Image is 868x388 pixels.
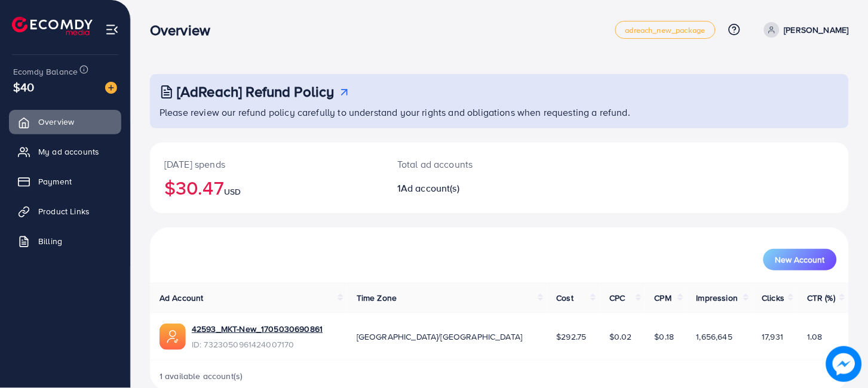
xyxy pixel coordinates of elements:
span: 1,656,645 [697,331,732,343]
button: New Account [763,249,837,270]
span: $0.02 [609,331,632,343]
a: Billing [9,229,121,253]
a: My ad accounts [9,140,121,164]
span: Payment [38,175,72,187]
span: Billing [38,235,62,247]
span: ID: 7323050961424007170 [192,338,323,350]
span: $40 [13,78,34,96]
span: $0.18 [655,331,674,343]
span: Time Zone [357,292,397,304]
span: 1.08 [807,331,823,343]
a: Product Links [9,199,121,223]
a: Payment [9,170,121,193]
p: Total ad accounts [397,157,544,171]
h2: 1 [397,183,544,194]
span: Overview [38,116,74,128]
img: image [105,82,117,94]
img: menu [105,23,119,36]
a: Overview [9,110,121,134]
span: CPC [609,292,625,304]
img: image [826,346,862,382]
p: [PERSON_NAME] [784,23,849,37]
p: Please review our refund policy carefully to understand your rights and obligations when requesti... [160,105,842,119]
span: $292.75 [557,331,587,343]
span: CPM [655,292,671,304]
h3: [AdReach] Refund Policy [177,83,335,100]
span: Ad Account [160,292,204,304]
a: [PERSON_NAME] [759,22,849,38]
span: CTR (%) [807,292,835,304]
span: USD [224,186,241,198]
span: 17,931 [762,331,784,343]
img: logo [12,17,93,35]
span: Clicks [762,292,785,304]
span: Ad account(s) [401,181,459,195]
p: [DATE] spends [164,157,369,171]
a: 42593_MKT-New_1705030690861 [192,323,323,335]
span: Cost [557,292,574,304]
span: Product Links [38,205,90,217]
a: adreach_new_package [615,21,716,39]
span: adreach_new_package [625,26,706,34]
img: ic-ads-acc.e4c84228.svg [160,324,186,350]
span: 1 available account(s) [160,370,243,382]
span: New Account [775,255,825,264]
span: Impression [697,292,738,304]
h2: $30.47 [164,176,369,199]
span: [GEOGRAPHIC_DATA]/[GEOGRAPHIC_DATA] [357,331,523,343]
span: Ecomdy Balance [13,66,78,78]
span: My ad accounts [38,146,99,158]
h3: Overview [150,21,220,39]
